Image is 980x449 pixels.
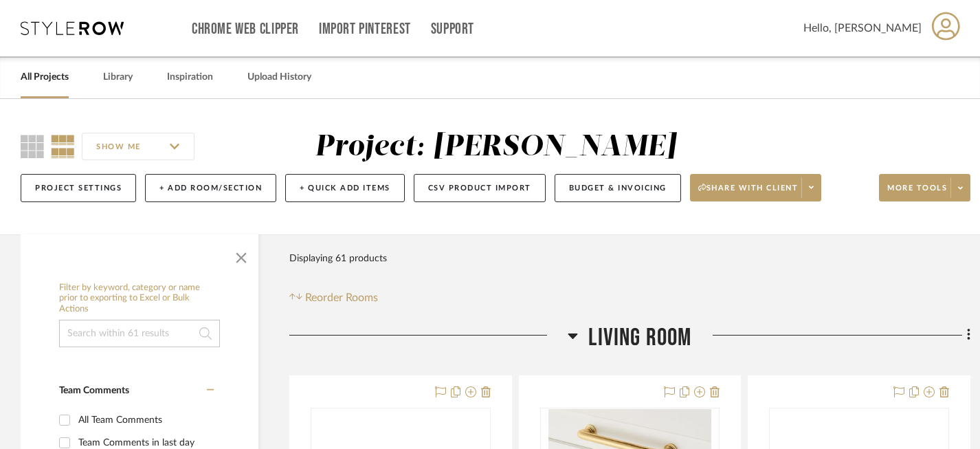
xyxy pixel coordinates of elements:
[431,23,474,35] a: Support
[414,174,546,202] button: CSV Product Import
[285,174,405,202] button: + Quick Add Items
[879,174,970,201] button: More tools
[289,245,387,272] div: Displaying 61 products
[227,241,255,269] button: Close
[887,183,947,204] span: More tools
[555,174,681,202] button: Budget & Invoicing
[21,68,69,87] a: All Projects
[192,23,299,35] a: Chrome Web Clipper
[247,68,311,87] a: Upload History
[803,20,922,36] span: Hello, [PERSON_NAME]
[588,323,691,353] span: Living Room
[59,386,129,395] span: Team Comments
[690,174,822,201] button: Share with client
[167,68,213,87] a: Inspiration
[103,68,133,87] a: Library
[59,320,220,347] input: Search within 61 results
[319,23,411,35] a: Import Pinterest
[59,283,220,315] h6: Filter by keyword, category or name prior to exporting to Excel or Bulk Actions
[698,183,799,204] span: Share with client
[78,409,210,431] div: All Team Comments
[315,133,676,162] div: Project: [PERSON_NAME]
[289,289,378,306] button: Reorder Rooms
[21,174,136,202] button: Project Settings
[145,174,276,202] button: + Add Room/Section
[305,289,378,306] span: Reorder Rooms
